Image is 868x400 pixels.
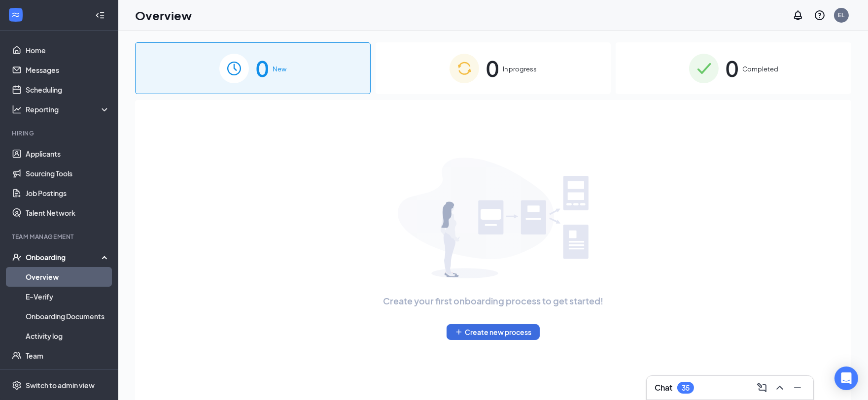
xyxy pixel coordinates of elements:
[774,382,786,394] svg: ChevronUp
[12,233,108,241] div: Team Management
[273,64,286,74] span: New
[256,51,269,85] span: 0
[486,51,499,85] span: 0
[26,80,110,100] a: Scheduling
[655,382,672,393] h3: Chat
[26,306,110,326] a: Onboarding Documents
[838,11,845,19] div: EL
[12,104,22,114] svg: Analysis
[447,324,540,340] button: PlusCreate new process
[26,252,102,262] div: Onboarding
[814,9,826,21] svg: QuestionInfo
[26,326,110,346] a: Activity log
[790,380,805,396] button: Minimize
[726,51,738,85] span: 0
[26,183,110,203] a: Job Postings
[503,64,537,74] span: In progress
[383,294,603,308] span: Create your first onboarding process to get started!
[135,7,192,24] h1: Overview
[12,380,22,390] svg: Settings
[95,10,105,20] svg: Collapse
[742,64,778,74] span: Completed
[26,164,110,183] a: Sourcing Tools
[792,382,803,394] svg: Minimize
[26,267,110,287] a: Overview
[26,380,95,390] div: Switch to admin view
[26,366,110,385] a: DocumentsCrown
[455,328,463,336] svg: Plus
[834,367,858,390] div: Open Intercom Messenger
[26,60,110,80] a: Messages
[26,144,110,164] a: Applicants
[682,384,690,392] div: 35
[756,382,768,394] svg: ComposeMessage
[792,9,804,21] svg: Notifications
[26,287,110,306] a: E-Verify
[772,380,788,396] button: ChevronUp
[11,10,21,20] svg: WorkstreamLogo
[754,380,770,396] button: ComposeMessage
[26,40,110,60] a: Home
[26,203,110,223] a: Talent Network
[26,104,110,114] div: Reporting
[12,129,108,137] div: Hiring
[26,346,110,366] a: Team
[12,252,22,262] svg: UserCheck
